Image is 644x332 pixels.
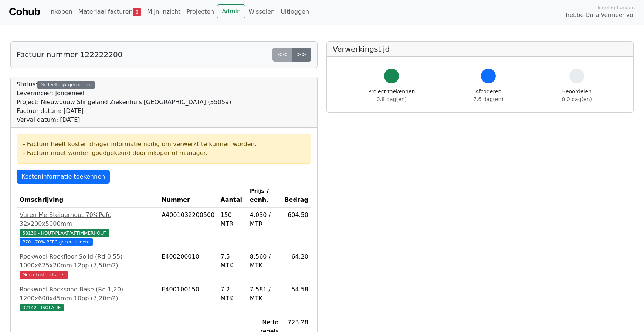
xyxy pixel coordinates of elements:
[159,249,217,282] td: E400200010
[20,211,156,246] a: Vuren Me Steigerhout 70%Pefc 32x200x5000mm58130 - HOUT/PLAAT/AFTIMMERHOUT P70 - 70% PEFC gecertif...
[17,115,231,124] div: Verval datum: [DATE]
[247,184,282,208] th: Prijs / eenh.
[217,184,247,208] th: Aantal
[333,45,627,53] h5: Verwerkingstijd
[17,170,110,184] a: Kosteninformatie toekennen
[20,238,93,246] span: P70 - 70% PEFC gecertificeerd
[250,285,279,303] div: 7.581 / MTK
[473,88,503,103] div: Afcoderen
[46,4,75,19] a: Inkopen
[368,88,415,103] div: Project toekennen
[565,11,635,20] span: Trebbe Dura Vermeer vof
[292,48,311,62] a: >>
[37,81,95,89] div: Gedeeltelijk gecodeerd
[281,282,311,315] td: 54.58
[20,304,64,311] span: 32142 - ISOLATIE
[23,140,305,149] div: - Factuur heeft kosten drager informatie nodig om verwerkt te kunnen worden.
[75,4,144,19] a: Materiaal facturen8
[159,282,217,315] td: E400100150
[17,80,231,124] div: Status:
[17,107,231,115] div: Factuur datum: [DATE]
[217,4,245,18] a: Admin
[17,89,231,98] div: Leverancier: Jongeneel
[597,4,635,11] span: Ingelogd onder:
[220,285,244,303] div: 7.2 MTK
[250,211,279,228] div: 4.030 / MTR
[20,285,156,312] a: Rockwool Rocksono Base (Rd 1,20) 1200x600x45mm 10pp (7,20m2)32142 - ISOLATIE
[20,252,156,270] div: Rockwool Rockfloor Solid (Rd 0,55) 1000x625x20mm 12pp (7,50m2)
[562,96,592,102] span: 0.0 dag(en)
[159,208,217,249] td: A4001032200500
[183,4,217,19] a: Projecten
[281,249,311,282] td: 64.20
[23,149,305,158] div: - Factuur moet worden goedgekeurd door inkoper of manager.
[245,4,278,19] a: Wisselen
[281,184,311,208] th: Bedrag
[9,3,40,21] a: Cohub
[278,4,312,19] a: Uitloggen
[20,285,156,303] div: Rockwool Rocksono Base (Rd 1,20) 1200x600x45mm 10pp (7,20m2)
[159,184,217,208] th: Nummer
[20,211,156,228] div: Vuren Me Steigerhout 70%Pefc 32x200x5000mm
[473,96,503,102] span: 7.6 dag(en)
[133,8,141,16] span: 8
[144,4,184,19] a: Mijn inzicht
[20,271,68,279] span: Geen kostendrager
[281,208,311,249] td: 604.50
[220,211,244,228] div: 150 MTR
[17,50,122,59] h5: Factuur nummer 122222200
[17,98,231,107] div: Project: Nieuwbouw Slingeland Ziekenhuis [GEOGRAPHIC_DATA] (35059)
[20,229,109,237] span: 58130 - HOUT/PLAAT/AFTIMMERHOUT
[220,252,244,270] div: 7.5 MTK
[17,184,159,208] th: Omschrijving
[250,252,279,270] div: 8.560 / MTK
[377,96,407,102] span: 0.8 dag(en)
[562,88,592,103] div: Beoordelen
[20,252,156,279] a: Rockwool Rockfloor Solid (Rd 0,55) 1000x625x20mm 12pp (7,50m2)Geen kostendrager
